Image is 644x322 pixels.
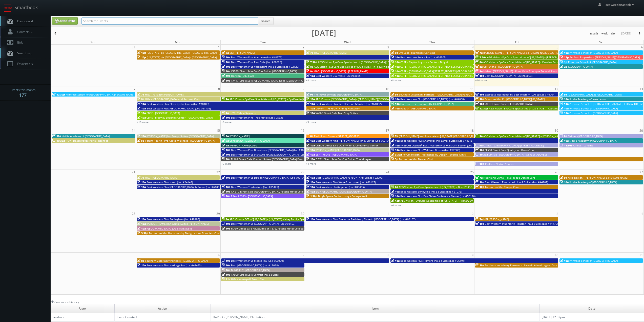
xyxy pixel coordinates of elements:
[15,62,35,66] span: Favorites
[230,111,256,115] span: HGV - Tahoe Seasons
[81,17,258,25] input: Search for Events
[399,185,548,189] span: AEG Vision - EyeCare Specialties of [US_STATE] – Drs. [PERSON_NAME] and [PERSON_NAME]-Ost and Ass...
[588,30,600,37] button: month
[400,259,465,262] span: Best Western Plus Fillmore Inn & Suites (Loc #06191)
[556,45,559,50] span: 5
[483,134,574,138] span: AEG Vision - EyeCare Specialties of [US_STATE] – [PERSON_NAME] Eye Care
[306,190,315,193] span: 10a
[483,69,557,73] span: Maison [PERSON_NAME] - River Oaks Boutique Second Shoot
[221,162,232,165] a: +3 more
[475,180,484,184] span: 10a
[302,45,305,50] span: 2
[258,17,274,25] button: Search
[231,263,279,267] span: Best [GEOGRAPHIC_DATA] (Loc #18018)
[401,199,507,202] span: AEG Vision - EyeCare Specialties of [US_STATE] – Primary EyeCare ([GEOGRAPHIC_DATA])
[485,185,520,189] span: Forum Health - Tampa Clinic
[400,65,481,68] span: CBRE - [GEOGRAPHIC_DATA][STREET_ADDRESS][GEOGRAPHIC_DATA]
[222,148,230,152] span: 10a
[399,134,478,138] span: [PERSON_NAME] and Associates - [US_STATE][GEOGRAPHIC_DATA]
[222,157,230,161] span: 10a
[569,139,617,142] span: Kiddie Academy of [GEOGRAPHIC_DATA]
[15,51,32,55] span: Smartmap
[403,153,466,156] span: Forum Health - Hormones by Design - Boerne Clinic
[222,222,230,225] span: 10a
[391,134,398,138] span: 7a
[137,97,144,101] span: 9a
[306,180,315,184] span: 10a
[137,116,146,119] span: 10a
[231,277,265,281] span: HGV - Kaanapali Beach Club
[475,222,484,225] span: 10a
[137,134,146,138] span: 10a
[306,148,315,152] span: 10a
[147,51,217,54] span: [US_STATE] de [GEOGRAPHIC_DATA] - [GEOGRAPHIC_DATA]
[515,40,518,44] span: Fri
[400,107,436,110] span: ReBath - [GEOGRAPHIC_DATA]
[147,134,214,138] span: [PERSON_NAME] Inn &amp; Suites [GEOGRAPHIC_DATA]
[222,60,230,64] span: 10a
[560,144,572,147] span: 11:30a
[316,217,416,221] span: Best Western Plus Executive Residency Phoenix [GEOGRAPHIC_DATA] (Loc #03167)
[560,107,569,110] span: 10a
[316,74,361,78] span: Best Western Blairmore (Loc #68025)
[147,185,222,189] span: Best Western Plus [GEOGRAPHIC_DATA] & Suites (Loc #61086)
[149,231,221,235] span: Forum Health - Hormones by Design - New Braunfels Clinic
[231,190,310,193] span: CNB10 Direct Sale [GEOGRAPHIC_DATA], Ascend Hotel Collection
[318,194,367,198] span: BrightSpace Senior Living - College Walk
[312,30,336,35] h2: [DATE]
[137,263,146,267] span: 10a
[231,116,284,119] span: Best Western Pine Tree Motel (Loc #05338)
[483,65,523,68] span: UMI Stone - [GEOGRAPHIC_DATA]
[306,120,316,124] a: +3 more
[485,97,545,101] span: ScionHealth - KH [GEOGRAPHIC_DATA][US_STATE]
[475,79,487,82] a: +16 more
[137,55,146,59] span: 10p
[222,277,230,281] span: 11a
[222,144,229,147] span: 9a
[306,107,315,110] span: 10a
[137,102,146,106] span: 10a
[306,79,316,82] a: +8 more
[599,40,604,44] span: Sat
[230,217,310,221] span: AEG Vision - ECS of [US_STATE] - [US_STATE] Valley Family Eye Care
[569,51,618,54] span: Primrose School of [GEOGRAPHIC_DATA]
[569,111,618,115] span: Primrose School of [GEOGRAPHIC_DATA]
[230,134,250,138] span: [PERSON_NAME]
[15,19,33,23] span: Dashboard
[400,69,481,73] span: CBRE - [GEOGRAPHIC_DATA][STREET_ADDRESS][GEOGRAPHIC_DATA]
[391,185,398,189] span: 8a
[145,259,208,262] span: Southern Veterinary Partners - [GEOGRAPHIC_DATA]
[231,176,306,179] span: Best Western Plus Boulder [GEOGRAPHIC_DATA] (Loc #06179)
[489,107,578,110] span: AEG Vision - EyeCare Specialties of [US_STATE] – Cascade Family Eye Care
[318,60,426,64] span: AEG Vision - EyeCare Specialties of [GEOGRAPHIC_DATA][US_STATE] - [GEOGRAPHIC_DATA]
[222,263,230,267] span: 10a
[218,86,220,92] span: 8
[306,69,313,73] span: 9a
[560,60,567,64] span: 1p
[314,51,346,54] span: HGV - [GEOGRAPHIC_DATA]
[475,185,484,189] span: 12p
[306,74,315,78] span: 10a
[306,217,315,221] span: 10a
[569,97,606,101] span: Kiddie Academy of New Lenox
[231,185,279,189] span: Best Western Tradewinds (Loc #05429)
[147,180,193,184] span: Best Western Plus Isanti (Loc #24145)
[314,69,368,73] span: GAC - [GEOGRAPHIC_DATA] - [PERSON_NAME]
[147,227,192,230] span: [GEOGRAPHIC_DATA] [US_STATE] Dells
[133,86,136,92] span: 7
[15,40,23,45] span: Bids
[147,263,201,267] span: Best Western Plus Heritage Inn (Loc #44463)
[314,134,360,138] span: Rack Room Shoes - [STREET_ADDRESS]
[231,259,284,262] span: Best Western Plus Moose Jaw (Loc #68030)
[175,40,181,44] span: Mon
[306,51,313,54] span: 7a
[230,97,327,101] span: AEG Vision - EyeCare Specialties of [US_STATE] – EyeCare in [GEOGRAPHIC_DATA]
[222,217,229,221] span: 8a
[475,65,483,68] span: 8a
[387,45,390,50] span: 3
[619,30,633,37] button: [DATE]
[147,217,200,221] span: Best Western Plus Bellingham (Loc #48188)
[306,176,315,179] span: 10a
[560,180,569,184] span: 10a
[147,116,215,119] span: CBRE - Freeway Logistics Center - [GEOGRAPHIC_DATA] 1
